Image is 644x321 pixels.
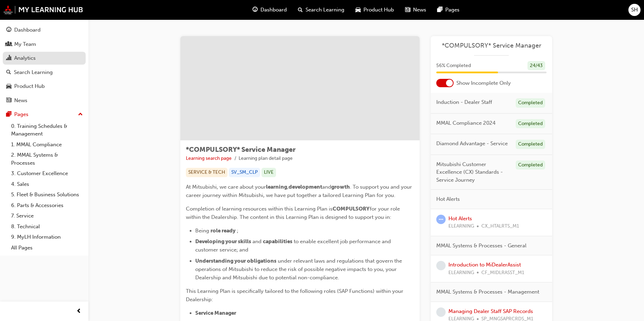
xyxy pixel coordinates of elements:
span: car-icon [6,83,11,90]
a: Hot Alerts [448,215,472,222]
a: 2. MMAL Systems & Processes [8,150,86,168]
span: Dashboard [260,6,287,14]
button: Pages [3,108,86,121]
span: development [289,184,322,190]
a: 8. Technical [8,221,86,232]
span: News [413,6,426,14]
span: Hot Alerts [436,195,460,203]
span: under relevant laws and regulations that govern the operations of Mitsubishi to reduce the risk o... [195,258,403,281]
span: search-icon [6,69,11,76]
div: 24 / 43 [527,61,545,71]
span: to enable excellent job performance and customer service; and [195,238,392,253]
a: 0. Training Schedules & Management [8,121,86,139]
div: News [14,97,27,105]
span: Search Learning [306,6,344,14]
a: Introduction to MiDealerAssist [448,262,521,268]
span: Understanding your obligations [195,258,276,264]
span: *COMPULSORY* Service Manager [186,146,295,154]
div: Completed [516,160,545,170]
span: SH [631,6,638,14]
span: and [322,184,331,190]
a: Dashboard [3,24,86,36]
span: Product Hub [363,6,394,14]
a: All Pages [8,242,86,253]
a: Product Hub [3,80,86,93]
span: capabilities [263,238,292,245]
span: At Mitsubishi, we care about your [186,184,266,190]
a: My Team [3,38,86,51]
div: Completed [516,98,545,108]
span: car-icon [355,6,361,14]
a: guage-iconDashboard [247,3,292,17]
a: news-iconNews [400,3,432,17]
a: Learning search page [186,155,232,161]
a: pages-iconPages [432,3,465,17]
div: SV_SM_CLP [229,168,260,177]
span: learning [266,184,287,190]
a: 7. Service [8,211,86,221]
a: search-iconSearch Learning [292,3,350,17]
span: CF_MIDLRASST_M1 [481,269,524,277]
div: Completed [516,140,545,149]
div: LIVE [261,168,276,177]
span: , [287,184,289,190]
a: Managing Dealer Staff SAP Records [448,308,533,314]
div: SERVICE & TECH [186,168,227,177]
span: CX_HTALRTS_M1 [481,222,519,230]
span: MMAL Systems & Processes - General [436,242,526,250]
span: people-icon [6,41,11,48]
span: chart-icon [6,55,11,61]
span: MMAL Compliance 2024 [436,119,496,127]
span: guage-icon [252,6,258,14]
span: for your role within the Dealership. The content in this Learning Plan is designed to support you... [186,206,401,220]
span: Service Manager [195,310,236,316]
span: Show Incomplete Only [456,79,511,87]
span: Diamond Advantage - Service [436,140,508,148]
span: Developing your skills [195,238,251,245]
span: This Learning Plan is specifically tailored to the following roles (SAP Functions) within your De... [186,288,405,303]
div: Product Hub [14,82,45,90]
a: News [3,94,86,107]
img: mmal [3,5,83,14]
a: car-iconProduct Hub [350,3,400,17]
span: ; [237,228,238,234]
span: ELEARNING [448,222,474,230]
a: 9. MyLH Information [8,232,86,242]
span: ELEARNING [448,269,474,277]
span: search-icon [298,6,303,14]
span: Pages [445,6,460,14]
a: 6. Parts & Accessories [8,200,86,211]
a: 4. Sales [8,179,86,190]
button: SH [628,4,641,16]
div: Dashboard [14,26,41,34]
a: *COMPULSORY* Service Manager [436,42,547,50]
span: learningRecordVerb_ATTEMPT-icon [436,215,446,224]
button: DashboardMy TeamAnalyticsSearch LearningProduct HubNews [3,22,86,108]
span: Completion of learning resources within this Learning Plan is [186,206,333,212]
span: growth [331,184,350,190]
span: learningRecordVerb_NONE-icon [436,261,446,270]
span: pages-icon [437,6,443,14]
span: and [252,238,261,245]
span: up-icon [78,110,83,119]
a: 1. MMAL Compliance [8,139,86,150]
span: Being [195,228,209,234]
span: . To support you and your career journey within Mitsubishi, we have put together a tailored Learn... [186,184,413,198]
span: pages-icon [6,112,11,118]
div: My Team [14,40,36,48]
span: guage-icon [6,27,11,33]
span: Induction - Dealer Staff [436,98,492,106]
a: Search Learning [3,66,86,79]
a: 3. Customer Excellence [8,168,86,179]
a: 5. Fleet & Business Solutions [8,189,86,200]
a: Analytics [3,52,86,65]
div: Pages [14,110,28,118]
span: news-icon [6,98,11,104]
span: MMAL Systems & Processes - Management [436,288,539,296]
li: Learning plan detail page [239,155,293,163]
span: Mitsubishi Customer Excellence (CX) Standards - Service Journey [436,160,510,184]
span: news-icon [405,6,410,14]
